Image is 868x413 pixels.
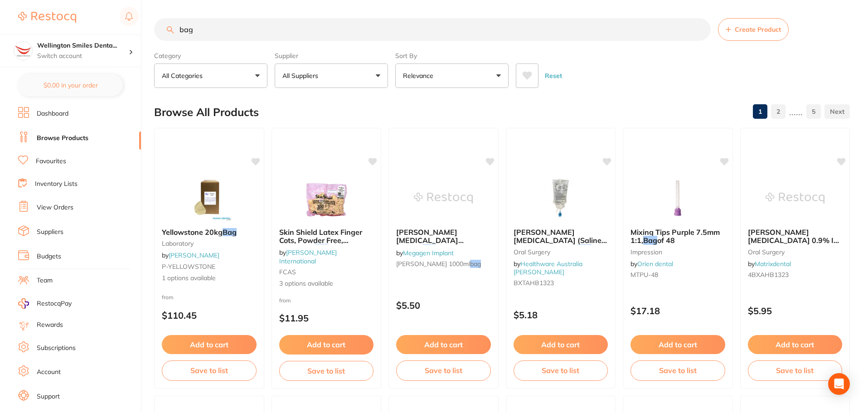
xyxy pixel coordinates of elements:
[162,240,257,247] small: laboratory
[514,260,582,276] a: Healthware Australia [PERSON_NAME]
[514,228,607,253] span: [PERSON_NAME] [MEDICAL_DATA] (Saline) 0.9% For Irrigation
[279,335,374,354] button: Add to cart
[828,373,850,395] div: Open Intercom Messenger
[748,271,789,279] span: 4BXAHB1323
[279,268,296,276] span: FCAS
[37,299,72,308] span: RestocqPay
[657,236,675,245] span: of 48
[514,228,608,245] b: Baxter Sodium Chloride (Saline) 0.9% For Irrigation Bag - 500ml
[396,335,491,354] button: Add to cart
[162,294,174,301] span: from
[18,12,76,23] img: Restocq Logo
[648,175,707,221] img: Mixing Tips Purple 7.5mm 1:1, Bag of 48
[18,74,123,96] button: $0.00 in your order
[718,18,789,41] button: Create Product
[470,260,481,268] em: bag
[18,298,72,309] a: RestocqPay
[514,279,554,287] span: BXTAHB1323
[275,63,388,88] button: All Suppliers
[297,175,356,221] img: Skin Shield Latex Finger Cots, Powder Free, Antistatic, Bag
[154,106,259,119] h2: Browse All Products
[279,297,291,304] span: from
[18,7,76,28] a: Restocq Logo
[755,260,791,268] a: Matrixdental
[577,244,592,253] em: Bag
[403,71,437,80] p: Relevance
[279,313,374,323] p: $11.95
[279,361,374,381] button: Save to list
[36,157,66,166] a: Favourites
[162,228,223,237] span: Yellowstone 20kg
[37,203,73,212] a: View Orders
[514,360,608,380] button: Save to list
[179,175,238,221] img: Yellowstone 20kg Bag
[154,52,267,60] label: Category
[37,109,68,118] a: Dashboard
[162,274,257,283] span: 1 options available
[403,249,454,257] a: Megagen Implant
[748,260,791,268] span: by
[422,244,436,253] em: bag
[37,321,63,330] a: Rewards
[748,360,843,380] button: Save to list
[37,52,129,61] p: Switch account
[162,360,257,380] button: Save to list
[630,260,673,268] span: by
[396,260,470,268] span: [PERSON_NAME] 1000ml
[748,306,843,316] p: $5.95
[630,335,725,354] button: Add to cart
[748,335,843,354] button: Add to cart
[806,102,821,121] a: 5
[162,71,206,80] p: All Categories
[154,18,711,41] input: Search Products
[395,63,509,88] button: Relevance
[395,52,509,60] label: Sort By
[37,41,129,50] h4: Wellington Smiles Dental
[630,306,725,316] p: $17.18
[162,335,257,354] button: Add to cart
[396,300,491,311] p: $5.50
[14,42,32,60] img: Wellington Smiles Dental
[414,175,473,221] img: Baxter Sodium Chloride 1000ml bag
[275,52,388,60] label: Supplier
[279,248,337,265] span: by
[154,63,267,88] button: All Categories
[37,252,61,261] a: Budgets
[37,368,61,377] a: Account
[279,248,337,265] a: [PERSON_NAME] International
[279,279,374,288] span: 3 options available
[279,228,374,245] b: Skin Shield Latex Finger Cots, Powder Free, Antistatic, Bag
[735,26,781,33] span: Create Product
[748,228,839,262] span: [PERSON_NAME] [MEDICAL_DATA] 0.9% IV Infusion 500ml Viaflex
[630,228,725,245] b: Mixing Tips Purple 7.5mm 1:1, Bag of 48
[18,298,29,309] img: RestocqPay
[37,134,88,143] a: Browse Products
[162,251,219,259] span: by
[315,244,329,253] em: Bag
[279,228,362,253] span: Skin Shield Latex Finger Cots, Powder Free, Antistatic,
[37,276,53,285] a: Team
[514,335,608,354] button: Add to cart
[169,251,219,259] a: [PERSON_NAME]
[748,228,843,245] b: BAXTER Sodium Chloride 0.9% IV Infusion 500ml Viaflex Bag AHB1323
[223,228,237,237] em: Bag
[37,344,76,353] a: Subscriptions
[396,228,491,245] b: Baxter Sodium Chloride 1000ml bag
[396,360,491,380] button: Save to list
[766,175,824,221] img: BAXTER Sodium Chloride 0.9% IV Infusion 500ml Viaflex Bag AHB1323
[282,71,322,80] p: All Suppliers
[162,262,215,271] span: P-YELLOWSTONE
[514,248,608,256] small: oral surgery
[37,392,60,401] a: Support
[630,360,725,380] button: Save to list
[630,228,720,245] span: Mixing Tips Purple 7.5mm 1:1,
[396,228,464,253] span: [PERSON_NAME] [MEDICAL_DATA] 1000ml
[531,175,590,221] img: Baxter Sodium Chloride (Saline) 0.9% For Irrigation Bag - 500ml
[35,180,78,189] a: Inventory Lists
[162,228,257,236] b: Yellowstone 20kg Bag
[771,102,786,121] a: 2
[396,249,454,257] span: by
[643,236,657,245] em: Bag
[630,271,658,279] span: MTPU-48
[748,248,843,256] small: oral surgery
